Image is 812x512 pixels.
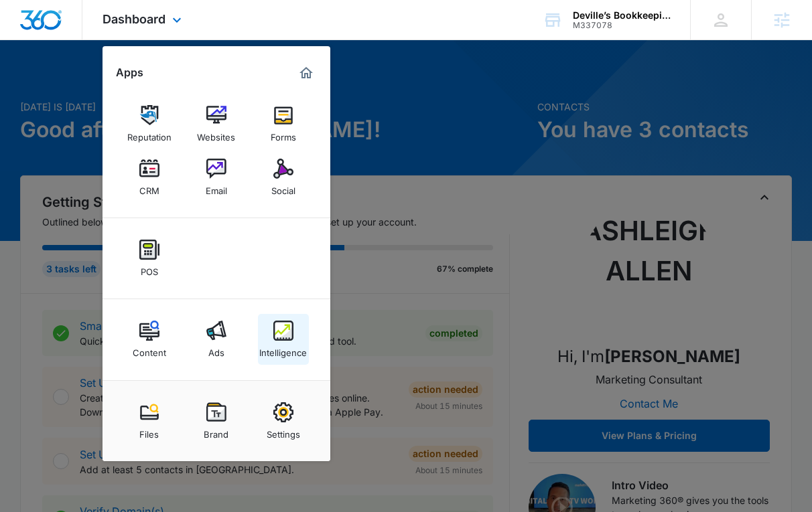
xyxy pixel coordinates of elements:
div: Content [133,341,166,358]
a: Files [124,396,175,446]
a: Reputation [124,98,175,149]
div: Keywords by Traffic [148,79,226,88]
a: Forms [258,98,309,149]
a: Marketing 360® Dashboard [295,62,317,84]
a: Content [124,314,175,365]
a: Websites [191,98,242,149]
a: Settings [258,396,309,446]
a: Social [258,152,309,203]
span: Dashboard [103,12,165,26]
a: Ads [191,314,242,365]
a: Brand [191,396,242,446]
img: tab_domain_overview_orange.svg [36,78,47,88]
div: Social [271,179,295,196]
div: v 4.0.25 [38,21,66,32]
div: POS [141,260,158,277]
a: CRM [124,152,175,203]
div: account name [573,10,671,21]
div: Domain Overview [51,79,120,88]
div: Ads [208,341,224,358]
div: Intelligence [259,341,307,358]
div: Settings [267,422,300,440]
a: POS [124,233,175,284]
div: Reputation [127,125,172,143]
div: Websites [197,125,235,143]
div: Brand [204,422,228,440]
a: Email [191,152,242,203]
img: website_grey.svg [21,35,32,46]
div: account id [573,21,671,30]
img: logo_orange.svg [21,21,32,32]
div: Domain: [DOMAIN_NAME] [35,35,147,46]
img: tab_keywords_by_traffic_grey.svg [133,78,144,88]
div: Forms [271,125,296,143]
div: Email [206,179,227,196]
div: Files [139,422,159,440]
a: Intelligence [258,314,309,365]
h2: Apps [116,66,143,79]
div: CRM [139,179,159,196]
